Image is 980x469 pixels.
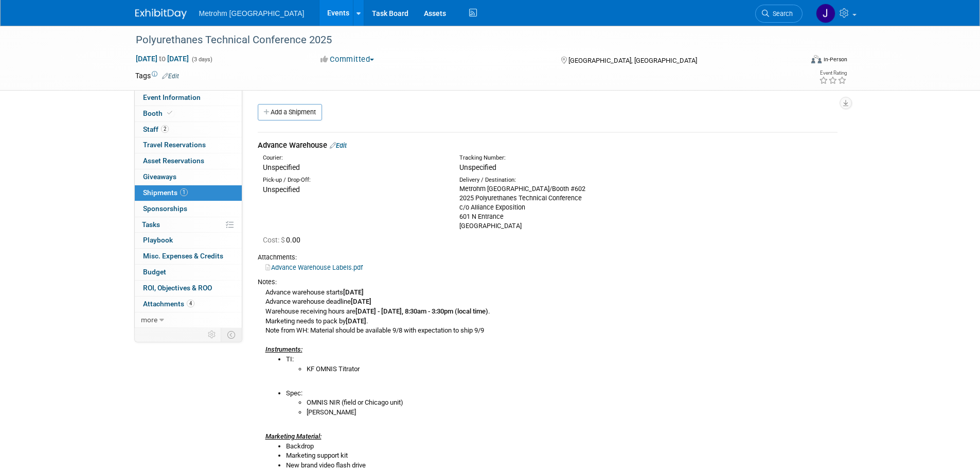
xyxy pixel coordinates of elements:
[143,125,169,133] span: Staff
[135,297,242,312] a: Attachments4
[742,54,848,69] div: Event Format
[187,300,194,307] span: 4
[330,142,347,149] a: Edit
[355,307,488,315] b: [DATE] - [DATE], 8:30am - 3:30pm (local time)
[167,110,172,116] i: Booth reservation complete
[265,264,363,271] a: Advance Warehouse Labels.pdf
[263,185,300,194] span: Unspecified
[755,5,803,23] a: Search
[157,55,167,63] span: to
[135,249,242,264] a: Misc. Expenses & Credits
[141,316,157,324] span: more
[135,137,242,153] a: Travel Reservations
[263,154,444,162] div: Courier:
[143,252,223,260] span: Misc. Expenses & Credits
[263,176,444,184] div: Pick-up / Drop-Off:
[459,163,496,171] span: Unspecified
[143,109,174,117] span: Booth
[263,236,305,244] span: 0.00
[459,176,640,184] div: Delivery / Destination:
[811,55,822,63] img: Format-Inperson.png
[459,184,640,231] div: Metrohm [GEOGRAPHIC_DATA]/Booth #602 2025 Polyurethanes Technical Conference c/o Alliance Exposit...
[203,328,221,341] td: Personalize Event Tab Strip
[307,398,838,408] li: OMNIS NIR (field or Chicago unit)
[286,451,838,461] li: Marketing support kit
[263,236,286,244] span: Cost: $
[135,90,242,106] a: Event Information
[135,153,242,169] a: Asset Reservations
[162,73,179,80] a: Edit
[258,140,838,151] div: Advance Warehouse
[142,220,160,229] span: Tasks
[135,185,242,201] a: Shipments1
[143,268,166,276] span: Budget
[143,141,206,149] span: Travel Reservations
[135,312,242,328] a: more
[769,10,793,18] span: Search
[180,188,188,196] span: 1
[307,408,838,418] li: [PERSON_NAME]
[132,31,787,49] div: Polyurethanes Technical Conference 2025
[135,217,242,233] a: Tasks
[816,4,835,23] img: Joanne Yam
[346,317,366,325] b: [DATE]
[135,9,187,19] img: ExhibitDay
[143,300,194,308] span: Attachments
[258,253,838,262] div: Attachments:
[135,201,242,217] a: Sponsorships
[286,442,838,451] li: Backdrop
[307,364,838,374] li: KF OMNIS Titrator
[135,71,179,81] td: Tags
[221,328,242,341] td: Toggle Event Tabs
[143,172,176,181] span: Giveaways
[317,54,378,65] button: Committed
[258,277,838,287] div: Notes:
[143,236,173,244] span: Playbook
[351,298,371,305] b: [DATE]
[143,284,212,292] span: ROI, Objectives & ROO
[823,56,847,63] div: In-Person
[191,56,212,63] span: (3 days)
[135,122,242,137] a: Staff2
[459,154,690,162] div: Tracking Number:
[143,157,204,165] span: Asset Reservations
[135,106,242,121] a: Booth
[343,288,364,296] b: [DATE]
[135,233,242,248] a: Playbook
[258,104,322,120] a: Add a Shipment
[143,93,201,101] span: Event Information
[135,169,242,185] a: Giveaways
[135,54,189,63] span: [DATE] [DATE]
[135,281,242,296] a: ROI, Objectives & ROO
[161,125,169,133] span: 2
[143,204,187,213] span: Sponsorships
[819,71,847,76] div: Event Rating
[286,355,838,374] li: TI:
[135,265,242,280] a: Budget
[263,162,444,172] div: Unspecified
[265,345,302,353] i: Instruments:
[568,57,697,64] span: [GEOGRAPHIC_DATA], [GEOGRAPHIC_DATA]
[286,389,838,418] li: Spec:
[199,9,305,18] span: Metrohm [GEOGRAPHIC_DATA]
[143,188,188,197] span: Shipments
[265,432,322,440] u: Marketing Material:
